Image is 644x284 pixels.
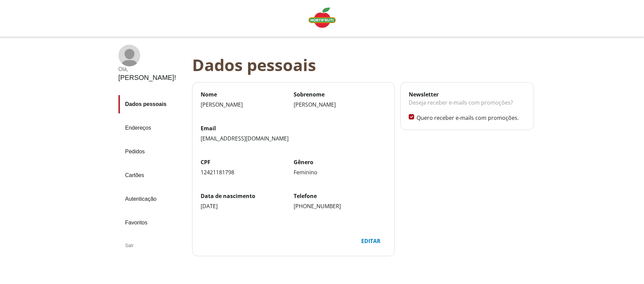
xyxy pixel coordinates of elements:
[192,56,539,74] div: Dados pessoais
[294,91,387,98] label: Sobrenome
[118,74,176,82] div: [PERSON_NAME] !
[355,234,386,248] button: Editar
[294,169,387,176] div: Feminino
[201,202,294,210] div: [DATE]
[201,135,387,142] div: [EMAIL_ADDRESS][DOMAIN_NAME]
[409,91,525,98] div: Newsletter
[118,190,187,208] a: Autenticação
[294,202,387,210] div: [PHONE_NUMBER]
[201,101,294,108] div: [PERSON_NAME]
[294,158,387,166] label: Gênero
[118,95,187,113] a: Dados pessoais
[356,235,386,247] div: Editar
[118,214,187,232] a: Favoritos
[294,101,387,108] div: [PERSON_NAME]
[309,7,336,28] img: Logo
[118,143,187,161] a: Pedidos
[306,5,338,32] a: Logo
[294,192,387,200] label: Telefone
[201,158,294,166] label: CPF
[118,119,187,137] a: Endereços
[118,66,176,72] div: Olá ,
[118,166,187,184] a: Cartões
[201,169,294,176] div: 12421181798
[201,125,387,132] label: Email
[201,192,294,200] label: Data de nascimento
[417,114,525,122] label: Quero receber e-mails com promoções.
[409,98,525,114] div: Deseja receber e-mails com promoções?
[201,91,294,98] label: Nome
[118,237,187,254] div: Sair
